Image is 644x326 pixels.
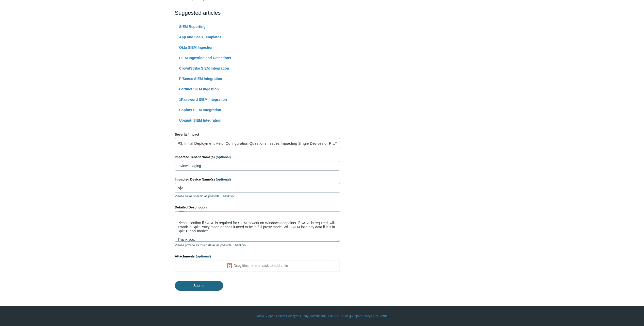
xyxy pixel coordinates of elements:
[175,138,340,148] a: P3: Initial Deployment Help, Configuration Questions, Issues Impacting Single Devices or Past Out...
[175,155,340,160] label: Impacted Tenant Name(s)
[179,77,222,81] a: PfSense SIEM Integration
[257,314,294,318] a: Todyl Support Center Home
[175,205,340,210] label: Detailed Description
[371,314,387,318] a: SGN Status
[196,254,211,258] span: (optional)
[351,314,370,318] a: Support Policy
[179,45,213,50] a: Okta SIEM Ingestion
[175,194,340,199] p: Please be as specific as possible. Thank you.
[175,314,469,318] div: | | | |
[175,243,340,248] p: Please provide as much detail as possible. Thank you.
[179,66,229,70] a: CrowdStrike SIEM Integration
[179,35,221,39] a: App and SaaS Templates
[179,56,231,60] a: SIEM Ingestion and Detections
[216,177,231,181] span: (optional)
[326,314,350,318] a: [DOMAIN_NAME]
[216,155,231,159] span: (optional)
[179,25,206,29] a: SIEM Reporting
[175,9,340,17] h2: Suggested articles
[179,118,221,122] a: Ubiquiti SIEM Integration
[295,314,325,318] a: Your Todyl Dashboard
[175,254,340,259] label: Attachments
[175,177,340,182] label: Impacted Device Name(s)
[175,132,340,137] label: Severity/Impact
[179,97,227,102] a: 1Password SIEM Integration
[175,281,223,290] input: Submit
[179,87,219,91] a: Fortinet SIEM Ingestion
[179,108,221,112] a: Sophos SIEM Integration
